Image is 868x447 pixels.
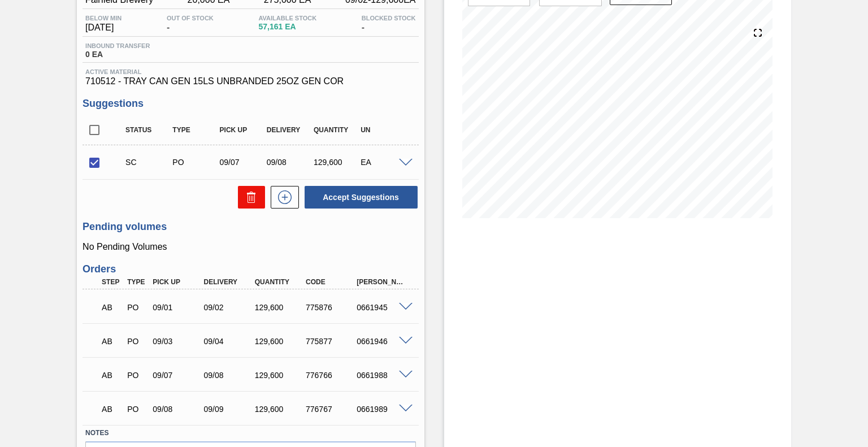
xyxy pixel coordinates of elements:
span: Below Min [85,15,121,21]
div: EA [358,158,409,167]
div: Delete Suggestions [232,186,265,209]
div: 129,600 [311,158,362,167]
p: AB [102,371,121,380]
div: Code [303,278,359,286]
span: 710512 - TRAY CAN GEN 15LS UNBRANDED 25OZ GEN COR [85,76,415,86]
div: 0661988 [354,371,410,380]
div: [PERSON_NAME]. ID [354,278,410,286]
div: 0661945 [354,303,410,312]
span: [DATE] [85,23,121,33]
div: Step [99,278,124,286]
div: 09/03/2025 [150,337,206,346]
div: 09/09/2025 [201,405,257,414]
div: - [359,15,419,33]
div: Pick up [217,126,268,134]
div: Status [123,126,174,134]
span: Blocked Stock [362,15,416,21]
span: Available Stock [258,15,316,21]
p: AB [102,303,121,312]
div: 776767 [303,405,359,414]
div: 129,600 [252,303,308,312]
div: 775877 [303,337,359,346]
div: Purchase order [170,158,221,167]
div: 0661946 [354,337,410,346]
div: Awaiting Billing [99,295,124,320]
h3: Suggestions [83,98,418,110]
div: Type [124,278,150,286]
div: Quantity [252,278,308,286]
div: 09/02/2025 [201,303,257,312]
div: Purchase order [124,371,150,380]
div: Type [170,126,221,134]
div: Awaiting Billing [99,363,124,388]
span: 57,161 EA [258,23,316,31]
div: 775876 [303,303,359,312]
div: 129,600 [252,371,308,380]
div: 09/08/2025 [201,371,257,380]
div: Quantity [311,126,362,134]
div: Awaiting Billing [99,397,124,422]
div: 129,600 [252,405,308,414]
div: 09/08/2025 [264,158,315,167]
div: - [164,15,216,33]
div: Purchase order [124,303,150,312]
div: UN [358,126,409,134]
p: No Pending Volumes [83,242,418,252]
div: 129,600 [252,337,308,346]
div: Awaiting Billing [99,329,124,354]
div: Delivery [201,278,257,286]
p: AB [102,405,121,414]
button: Accept Suggestions [305,186,418,209]
h3: Orders [83,263,418,275]
div: 776766 [303,371,359,380]
div: 09/01/2025 [150,303,206,312]
label: Notes [85,425,415,441]
div: Accept Suggestions [299,185,419,210]
div: 09/07/2025 [217,158,268,167]
div: Purchase order [124,337,150,346]
p: AB [102,337,121,346]
div: Suggestion Created [123,158,174,167]
div: 0661989 [354,405,410,414]
h3: Pending volumes [83,221,418,233]
div: Delivery [264,126,315,134]
div: Pick up [150,278,206,286]
div: Purchase order [124,405,150,414]
span: 0 EA [85,50,150,59]
span: Active Material [85,68,415,75]
div: 09/04/2025 [201,337,257,346]
div: New suggestion [265,186,299,209]
span: Inbound Transfer [85,42,150,49]
span: Out Of Stock [167,15,214,21]
div: 09/08/2025 [150,405,206,414]
div: 09/07/2025 [150,371,206,380]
